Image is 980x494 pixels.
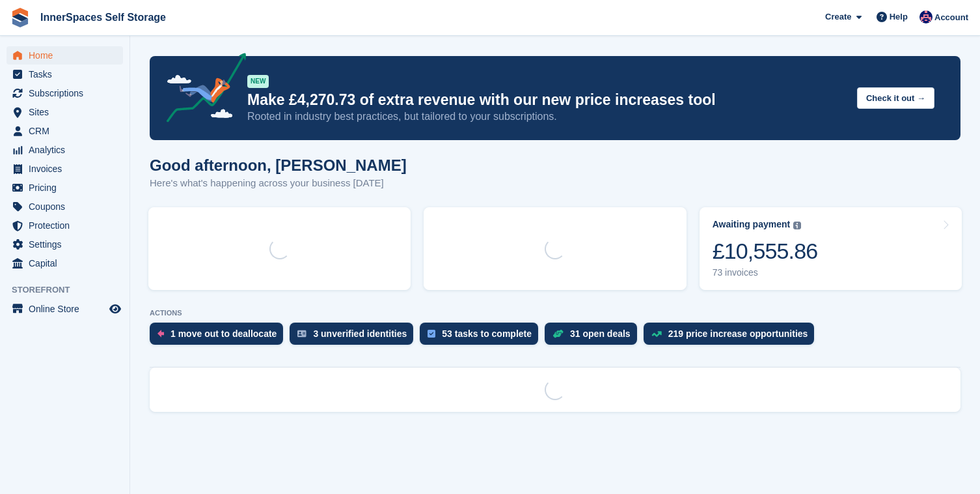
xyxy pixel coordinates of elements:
[29,84,107,102] span: Subscriptions
[442,328,532,339] div: 53 tasks to complete
[7,300,123,318] a: menu
[793,222,801,229] img: icon-info-grey-7440780725fd019a000dd9b08b2336e03edf1995a4989e88bcd33f0948082b44.svg
[313,328,407,339] div: 3 unverified identities
[428,330,435,338] img: task-75834270c22a3079a89374b754ae025e5fb1db73e45f91037f5363f120a921f8.svg
[7,179,123,197] a: menu
[545,323,644,351] a: 31 open deals
[297,330,306,338] img: verify_identity-adf6edd0f0f0b5bbfe63781bf79b02c33cf7c696d77639b501bdc392416b5a36.svg
[29,254,107,272] span: Capital
[7,235,123,254] a: menu
[170,328,277,339] div: 1 move out to deallocate
[29,235,107,254] span: Settings
[156,53,247,127] img: price-adjustments-announcement-icon-8257ccfd72463d97f412b2fc003d46551f7dbcb40ab6d574587a9cd5c0d94...
[29,122,107,140] span: CRM
[552,329,564,338] img: deal-1b604bf984904fb50ccaf53a9ad4b4a5d6e5aea283cecdc64d6e3604feb123c2.svg
[7,103,123,121] a: menu
[651,331,662,337] img: price_increase_opportunities-93ffe204e8149a01c8c9dc8f82e8f89637d9d84a8eef4429ea346261dce0b2c0.svg
[7,254,123,272] a: menu
[247,109,847,124] p: Rooted in industry best practices, but tailored to your subscriptions.
[29,216,107,235] span: Protection
[247,91,847,109] p: Make £4,270.73 of extra revenue with our new price increases tool
[29,300,107,318] span: Online Store
[7,46,123,65] a: menu
[150,309,960,317] p: ACTIONS
[7,141,123,159] a: menu
[157,330,164,338] img: move_outs_to_deallocate_icon-f764333ba52eb49d3ac5e1228854f67142a1ed5810a6f6cc68b1a99e826820c5.svg
[29,160,107,178] span: Invoices
[890,10,908,23] span: Help
[668,328,808,339] div: 219 price increase opportunities
[7,160,123,178] a: menu
[10,8,30,27] img: stora-icon-8386f47178a22dfd0bd8f6a31ec36ba5ce8667c1dd55bd0f319d3a0aa187defe.svg
[700,207,962,290] a: Awaiting payment £10,555.86 73 invoices
[29,179,107,197] span: Pricing
[825,10,851,23] span: Create
[150,156,407,174] h1: Good afternoon, [PERSON_NAME]
[7,216,123,235] a: menu
[7,84,123,102] a: menu
[420,323,545,351] a: 53 tasks to complete
[919,10,932,23] img: Dominic Hampson
[857,87,934,109] button: Check it out →
[644,323,821,351] a: 219 price increase opportunities
[934,11,968,24] span: Account
[29,46,107,65] span: Home
[150,176,407,191] p: Here's what's happening across your business [DATE]
[12,283,129,297] span: Storefront
[35,7,171,28] a: InnerSpaces Self Storage
[7,65,123,83] a: menu
[29,65,107,83] span: Tasks
[7,122,123,140] a: menu
[29,141,107,159] span: Analytics
[7,197,123,216] a: menu
[29,197,107,216] span: Coupons
[107,301,123,317] a: Preview store
[290,323,420,351] a: 3 unverified identities
[570,328,631,339] div: 31 open deals
[713,238,818,265] div: £10,555.86
[29,103,107,121] span: Sites
[150,323,290,351] a: 1 move out to deallocate
[713,267,818,278] div: 73 invoices
[247,75,269,88] div: NEW
[713,219,791,230] div: Awaiting payment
